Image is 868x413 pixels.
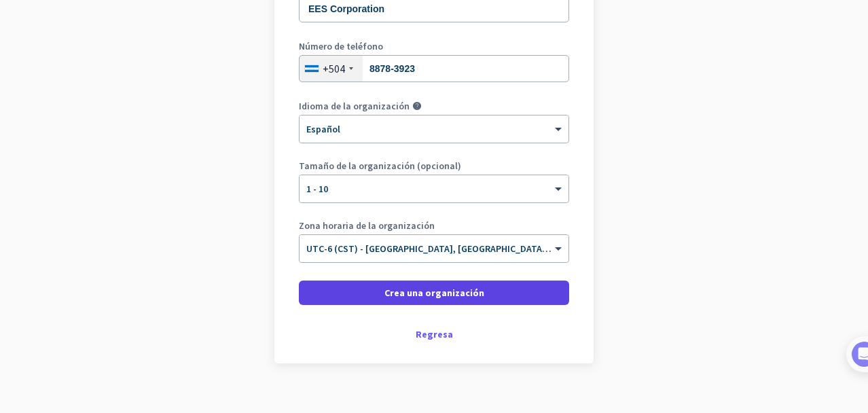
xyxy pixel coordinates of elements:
input: 2212-3456 [299,55,569,82]
label: Zona horaria de la organización [299,221,569,230]
i: help [412,101,422,111]
label: Número de teléfono [299,41,569,51]
label: Tamaño de la organización (opcional) [299,161,569,170]
div: +504 [323,62,345,75]
label: Idioma de la organización [299,101,410,111]
span: Crea una organización [384,286,484,300]
button: Crea una organización [299,281,569,305]
div: Regresa [299,329,569,339]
